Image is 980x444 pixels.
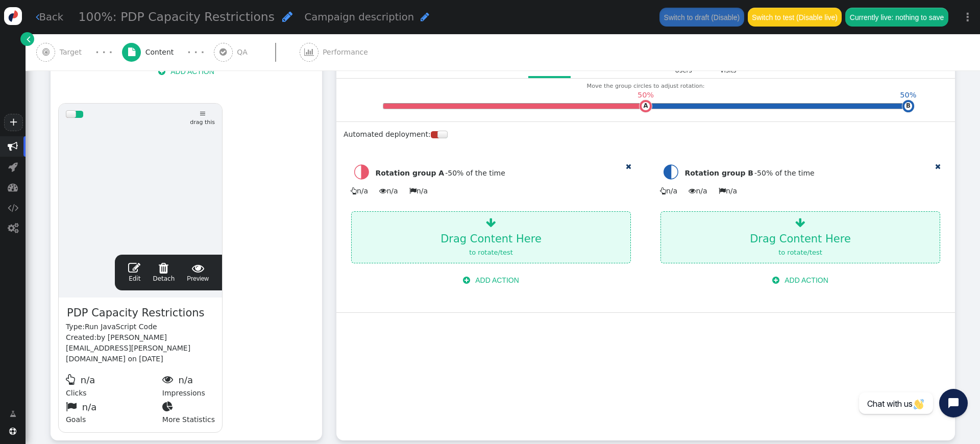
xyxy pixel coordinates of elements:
[4,114,22,131] a: +
[683,167,754,179] span: Rotation group B
[336,122,455,147] div: Automated deployment:
[187,45,204,59] div: · · ·
[642,102,649,110] td: A
[955,2,980,32] a: ⋮
[765,271,836,289] button: ADD ACTION
[935,161,941,172] a: 
[128,262,140,274] span: 
[8,162,18,172] span: 
[162,374,176,385] span: 
[66,374,78,385] span: 
[748,8,842,26] button: Switch to test (Disable live)
[81,375,95,385] span: n/a
[128,48,135,56] span: 
[351,161,631,186] div: - % of the time
[66,332,215,364] div: Created:
[190,112,215,126] span: drag this
[935,163,941,170] span: 
[463,276,470,284] span: 
[36,12,39,22] span: 
[187,262,209,283] a: Preview
[3,405,23,423] a: 
[66,401,80,412] span: 
[904,102,912,110] td: B
[772,276,779,284] span: 
[9,428,16,435] span: 
[372,82,919,91] div: Move the group circles to adjust rotation:
[128,262,140,283] a: Edit
[689,187,696,194] span: 
[66,399,162,426] div: Goals
[374,167,445,179] span: Rotation group A
[719,187,726,194] span: 
[626,161,631,172] a: 
[158,67,165,76] span: 
[379,187,398,195] span: n/a
[660,187,666,194] span: 
[660,187,677,195] span: n/a
[162,399,215,426] div: More Statistics
[448,169,457,177] span: 50
[66,305,206,322] span: PDP Capacity Restrictions
[95,45,112,59] div: · · ·
[162,401,176,412] span: 
[300,34,391,70] a:  Performance
[237,47,252,58] span: QA
[42,48,50,56] span: 
[214,34,300,70] a:  QA
[351,187,357,194] span: 
[153,262,175,283] a: Detach
[352,212,630,263] div: Drag Content Here
[66,322,215,332] div: Type:
[153,262,175,274] span: 
[304,48,314,56] span: 
[8,182,18,192] span: 
[60,47,86,58] span: Target
[82,402,97,412] span: n/a
[122,34,214,70] a:  Content · · ·
[27,34,31,44] span: 
[634,91,656,98] div: 50%
[66,372,162,399] div: Clicks
[79,10,275,24] span: 100%: PDP Capacity Restrictions
[219,48,227,56] span: 
[187,262,209,283] span: Preview
[351,187,368,195] span: n/a
[421,12,429,22] span: 
[379,187,386,194] span: 
[187,262,209,274] span: 
[8,141,18,152] span: 
[845,8,948,26] button: Currently live: nothing to save
[179,375,193,385] span: n/a
[661,212,940,263] div: Drag Content Here
[626,163,631,170] span: 
[486,217,496,228] span: 
[409,187,416,194] span: 
[795,217,805,228] span: 
[8,203,18,213] span: 
[659,8,744,26] button: Switch to draft (Disable)
[897,91,919,98] div: 50%
[368,248,615,258] div: to rotate/test
[305,11,414,23] span: Campaign description
[8,223,18,233] span: 
[66,333,190,363] span: by [PERSON_NAME][EMAIL_ADDRESS][PERSON_NAME][DOMAIN_NAME] on [DATE]
[153,262,175,282] span: Detach
[689,187,707,195] span: n/a
[282,11,292,22] span: 
[323,47,372,58] span: Performance
[677,248,924,258] div: to rotate/test
[36,34,122,70] a:  Target · · ·
[85,323,157,331] span: Run JavaScript Code
[409,187,428,195] span: n/a
[145,47,178,58] span: Content
[10,409,16,420] span: 
[36,10,64,24] a: Back
[20,32,34,46] a: 
[757,169,766,177] span: 50
[660,161,941,186] div: - % of the time
[456,271,526,289] button: ADD ACTION
[151,62,222,81] button: ADD ACTION
[719,187,737,195] span: n/a
[4,7,22,25] img: logo-icon.svg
